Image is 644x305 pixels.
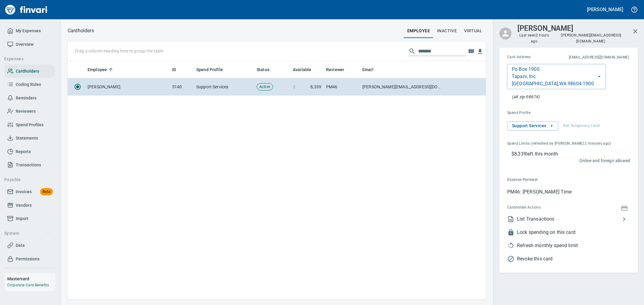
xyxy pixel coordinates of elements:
[16,108,36,115] span: Reviewers
[7,275,55,282] h6: Mastercard
[507,121,558,130] button: Support Services
[517,242,630,249] span: Refresh monthly spend limit
[310,84,321,90] span: 8,339
[4,2,49,17] a: Finvari
[360,78,444,96] td: [PERSON_NAME][EMAIL_ADDRESS][DOMAIN_NAME]
[172,66,176,73] span: ID
[4,55,50,63] span: Expenses
[5,252,55,266] a: Permissions
[628,24,642,39] button: Close cardholder
[16,41,34,48] span: Overview
[517,23,573,33] h3: [PERSON_NAME]
[550,55,629,61] span: This is the email address for cardholder receipts
[511,150,630,158] p: $8,339 left this month
[2,228,52,239] button: System
[5,78,55,91] a: Coding Rules
[16,202,32,209] span: Vendors
[16,148,31,156] span: Reports
[16,215,28,222] span: Import
[5,64,55,78] a: Cardholders
[517,215,620,223] span: List Transactions
[5,158,55,172] a: Transactions
[172,66,184,73] span: ID
[507,64,606,89] button: Po Box 1900Tapani, Inc[GEOGRAPHIC_DATA],WA 98604-1900
[563,122,600,129] span: Set Temporary Limit
[85,78,170,96] td: [PERSON_NAME]
[68,27,94,34] p: Cardholders
[293,66,319,73] span: Available
[5,199,55,212] a: Vendors
[16,161,41,169] span: Transactions
[560,33,621,44] span: [PERSON_NAME][EMAIL_ADDRESS][DOMAIN_NAME]
[5,239,55,252] a: Data
[5,131,55,145] a: Statements
[326,66,352,73] span: Reviewer
[16,255,40,263] span: Permissions
[502,239,630,252] li: This will allow the the cardholder to use their full spend limit again
[362,66,373,73] span: Email
[75,48,163,54] p: Drag a column heading here to group the table
[512,94,540,100] p: At the pump (or any AVS check), this zip will also be accepted
[196,66,231,73] span: Spend Profile
[7,283,49,287] a: Corporate Card Benefits
[512,66,540,73] p: Po Box 1900
[587,6,623,13] h5: [PERSON_NAME]
[5,24,55,38] a: My Expenses
[476,47,485,56] button: Download Table
[16,242,25,249] span: Data
[5,145,55,159] a: Reports
[507,188,630,196] p: PM46: [PERSON_NAME] Time
[293,84,295,90] span: $
[517,255,630,263] span: Revoke this card
[5,212,55,225] a: Import
[507,177,583,183] span: Expense Reviewer
[502,158,630,164] p: Online and foreign allowed
[466,47,476,56] button: Choose columns to display
[4,176,50,184] span: Payable
[88,66,107,73] span: Employee
[5,118,55,132] a: Spend Profiles
[326,66,344,73] span: Reviewer
[196,66,223,73] span: Spend Profile
[2,174,52,185] button: Payable
[16,121,43,129] span: Spend Profiles
[40,188,53,195] span: Beta
[68,27,94,34] nav: breadcrumb
[5,105,55,118] a: Reviewers
[5,38,55,51] a: Overview
[620,204,629,212] button: Show Card Number
[437,27,457,35] span: Inactive
[257,66,269,73] span: Status
[507,54,550,60] span: Card Address
[507,110,580,116] span: Spend Profile
[324,78,360,96] td: PM46
[16,27,41,35] span: My Expenses
[561,121,601,130] button: Set Temporary Limit
[293,66,311,73] span: Available
[464,27,482,35] span: virtual
[362,66,381,73] span: Email
[512,122,553,130] span: Support Services
[585,5,625,14] button: [PERSON_NAME]
[2,53,52,64] button: Expenses
[531,33,549,43] time: 2 hours ago
[194,78,254,96] td: Support Services
[16,134,38,142] span: Statements
[16,188,32,196] span: Invoices
[257,84,273,90] span: Active
[407,27,430,35] span: employee
[16,68,39,75] span: Cardholders
[5,185,55,199] a: InvoicesBeta
[4,230,50,237] span: System
[170,78,194,96] td: 5140
[517,229,630,236] span: Lock spending on this card
[16,94,37,102] span: Reminders
[507,141,620,147] span: Spend Limits (refreshed by [PERSON_NAME] 2 minutes ago)
[517,33,551,45] span: Last seen
[507,205,580,211] span: Cardholder Actions
[512,80,594,87] p: [GEOGRAPHIC_DATA] , WA 98604-1900
[512,73,536,80] p: Tapani, Inc
[257,66,277,73] span: Status
[88,66,115,73] span: Employee
[5,91,55,105] a: Reminders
